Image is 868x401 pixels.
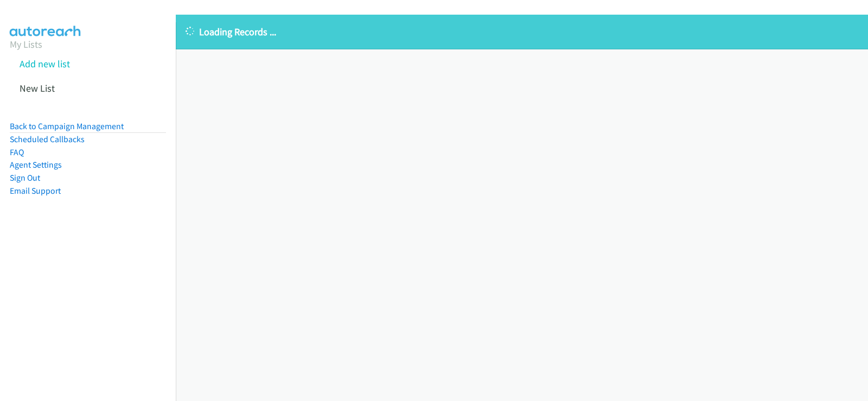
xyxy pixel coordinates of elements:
a: Add new list [20,58,70,70]
a: Agent Settings [10,160,62,170]
a: My Lists [10,38,42,50]
a: FAQ [10,147,24,157]
a: Back to Campaign Management [10,121,124,131]
a: Email Support [10,186,61,196]
p: Loading Records ... [186,24,858,39]
a: Sign Out [10,173,40,183]
a: Scheduled Callbacks [10,134,85,144]
a: New List [20,82,55,94]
